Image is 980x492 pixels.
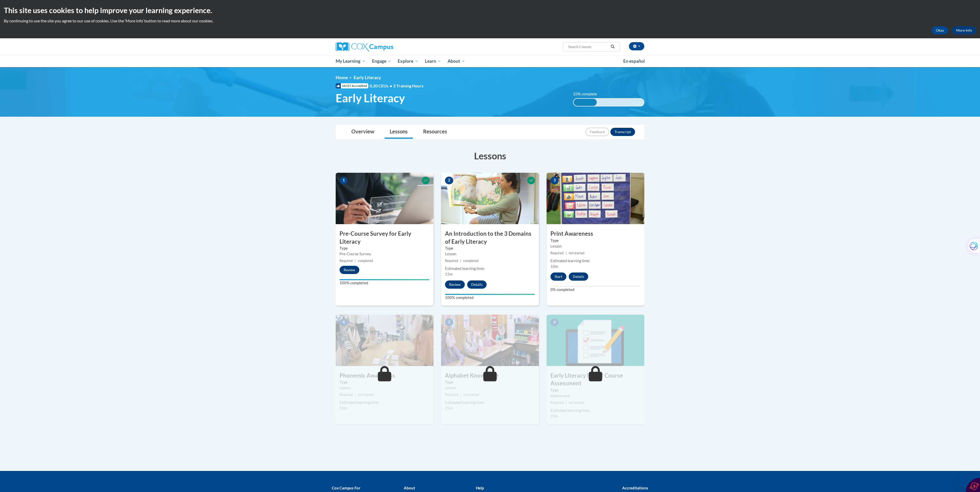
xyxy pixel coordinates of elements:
span: not started [463,393,479,397]
h3: Alphabet Knowledge [441,372,539,380]
b: Help [476,486,484,490]
span: 5 [445,318,453,326]
div: Estimated learning time: [550,258,640,264]
button: Transcript [610,128,635,136]
span: | [566,401,567,405]
div: Estimated learning time: [550,408,640,413]
span: 25m [445,406,453,410]
a: En español [620,56,648,67]
h3: An Introduction to the 3 Domains of Early Literacy [441,230,539,246]
b: About [404,486,415,490]
label: Type [550,387,640,393]
label: 33% complete [573,91,603,97]
label: Type [445,379,535,385]
div: Lesson [445,385,535,391]
a: Explore [394,55,422,67]
input: Search Courses [568,44,609,50]
span: My Learning [336,58,365,64]
label: 100% completed [445,295,535,300]
div: Lesson [340,385,430,391]
h3: Pre-Course Survey for Early Literacy [336,230,433,246]
img: Course Image [547,315,644,366]
div: Lesson [550,243,640,249]
span: IACET Accredited [336,83,368,88]
span: En español [623,58,645,64]
a: Overview [346,125,379,139]
h3: Phonemic Awareness [336,372,433,380]
a: Resources [418,125,452,139]
h2: This site uses cookies to help improve your learning experience. [4,5,976,15]
button: Details [569,272,588,281]
h3: Lessons [336,149,644,162]
button: Okay [932,26,948,34]
span: | [355,259,356,263]
span: completed [463,259,478,263]
a: Home [336,75,348,80]
span: Required [340,393,353,397]
p: By continuing to use the site you agree to our use of cookies. Use the ‘More info’ button to read... [4,18,976,24]
span: | [566,251,567,255]
span: 4 [340,318,348,326]
a: My Learning [332,55,369,67]
label: Type [340,379,430,385]
span: Required [550,251,564,255]
span: 10m [550,264,558,269]
h3: Print Awareness [547,230,644,238]
span: 2 Training Hours [393,83,423,88]
span: not started [358,393,373,397]
span: 1 [340,177,348,184]
div: Lesson [445,251,535,257]
span: • [390,83,392,88]
button: Account Settings [629,42,644,50]
iframe: Button to launch messaging window [959,471,976,488]
span: 0.20 CEUs [370,83,393,89]
img: Course Image [336,315,433,366]
label: Type [550,238,640,243]
a: Engage [369,55,395,67]
span: Required [445,393,458,397]
button: Search [609,44,617,50]
span: Required [550,401,564,405]
span: | [460,393,461,397]
img: Course Image [441,173,539,224]
div: Main menu [328,55,652,67]
span: 3 [550,177,559,184]
div: Your progress [340,279,430,280]
a: More Info [952,26,976,34]
div: Your progress [445,294,535,295]
a: About [444,55,469,67]
img: Course Image [336,173,433,224]
div: Estimated learning time: [445,400,535,405]
b: Cox Campus For [332,486,360,490]
label: 0% completed [550,287,640,293]
button: Review [340,266,359,274]
div: 33% complete [574,99,597,106]
span: Engage [372,58,391,64]
div: Assessment [550,393,640,399]
span: | [355,393,356,397]
span: 6 [550,318,559,326]
a: Learn [422,55,444,67]
div: Estimated learning time: [340,400,430,405]
a: Cox Campus [336,42,433,51]
label: Type [445,245,535,251]
span: completed [358,259,373,263]
img: Cox Campus [336,42,393,51]
span: Required [445,259,458,263]
span: 15m [445,272,453,276]
div: Estimated learning time: [445,266,535,271]
span: 55m [340,406,347,410]
span: not started [569,401,584,405]
span: 20m [550,414,558,418]
span: Explore [398,58,418,64]
label: 100% completed [340,280,430,286]
img: Course Image [547,173,644,224]
img: Course Image [441,315,539,366]
span: Learn [425,58,441,64]
button: Review [445,280,465,289]
span: Early Literacy [336,91,405,105]
span: Early Literacy [354,75,381,80]
span: | [460,259,461,263]
button: Start [550,272,566,281]
span: not started [569,251,584,255]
